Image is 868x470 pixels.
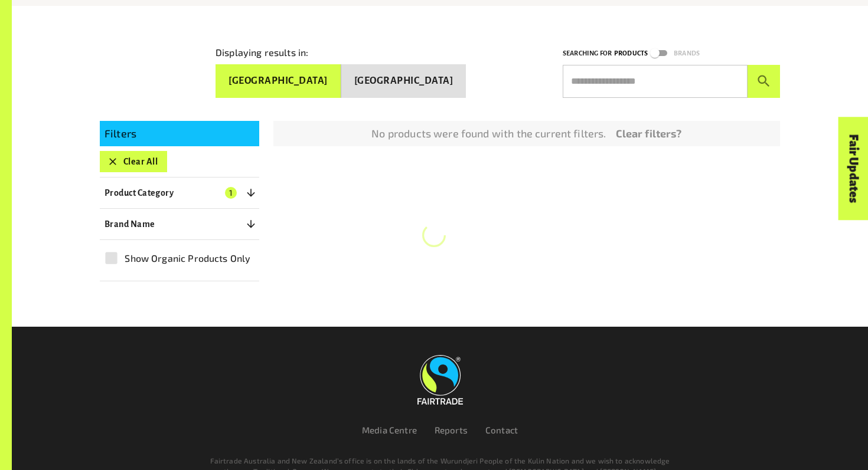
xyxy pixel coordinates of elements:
[616,126,682,142] a: Clear filters?
[563,48,612,59] p: Searching for
[105,217,155,231] p: Brand Name
[485,425,518,435] a: Contact
[371,126,606,142] p: No products were found with the current filters.
[216,64,341,98] button: [GEOGRAPHIC_DATA]
[100,151,167,172] button: Clear All
[100,182,259,203] button: Product Category
[225,187,237,199] span: 1
[105,186,174,200] p: Product Category
[614,48,648,59] p: Products
[417,355,463,405] img: Fairtrade Australia New Zealand logo
[362,425,417,435] a: Media Centre
[216,45,308,60] p: Displaying results in:
[435,425,468,435] a: Reports
[105,126,254,142] p: Filters
[341,64,466,98] button: [GEOGRAPHIC_DATA]
[100,213,259,235] button: Brand Name
[674,48,700,59] p: Brands
[125,251,250,265] span: Show Organic Products Only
